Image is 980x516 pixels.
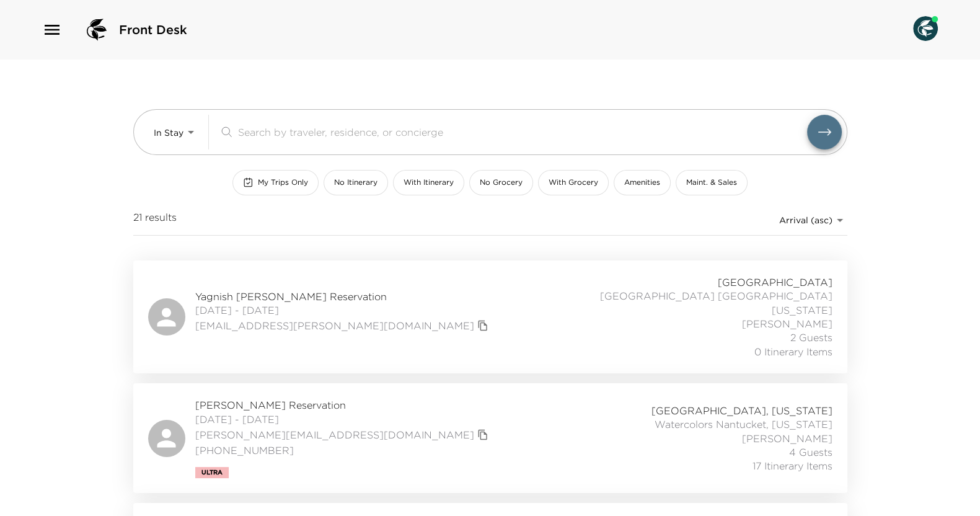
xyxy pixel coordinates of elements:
[742,317,832,331] span: [PERSON_NAME]
[195,319,474,332] a: [EMAIL_ADDRESS][PERSON_NAME][DOMAIN_NAME]
[404,177,454,188] span: With Itinerary
[480,177,523,188] span: No Grocery
[195,290,492,303] span: Yagnish [PERSON_NAME] Reservation
[393,170,464,195] button: With Itinerary
[119,21,187,38] span: Front Desk
[742,432,832,445] span: [PERSON_NAME]
[753,459,832,473] span: 17 Itinerary Items
[614,170,671,195] button: Amenities
[324,170,388,195] button: No Itinerary
[558,289,832,317] span: [GEOGRAPHIC_DATA] [GEOGRAPHIC_DATA][US_STATE]
[538,170,609,195] button: With Grocery
[195,412,492,426] span: [DATE] - [DATE]
[133,383,847,493] a: [PERSON_NAME] Reservation[DATE] - [DATE][PERSON_NAME][EMAIL_ADDRESS][DOMAIN_NAME]copy primary mem...
[133,210,177,230] span: 21 results
[238,125,807,139] input: Search by traveler, residence, or concierge
[334,177,377,188] span: No Itinerary
[651,404,832,417] span: [GEOGRAPHIC_DATA], [US_STATE]
[624,177,660,188] span: Amenities
[195,428,474,442] a: [PERSON_NAME][EMAIL_ADDRESS][DOMAIN_NAME]
[549,177,598,188] span: With Grocery
[258,177,308,188] span: My Trips Only
[232,170,319,195] button: My Trips Only
[82,15,112,45] img: logo
[195,398,492,412] span: [PERSON_NAME] Reservation
[686,177,737,188] span: Maint. & Sales
[201,469,223,476] span: Ultra
[913,16,938,41] img: User
[195,443,492,457] span: [PHONE_NUMBER]
[718,275,832,289] span: [GEOGRAPHIC_DATA]
[655,417,832,431] span: Watercolors Nantucket, [US_STATE]
[789,445,832,459] span: 4 Guests
[195,303,492,317] span: [DATE] - [DATE]
[790,331,832,344] span: 2 Guests
[133,260,847,373] a: Yagnish [PERSON_NAME] Reservation[DATE] - [DATE][EMAIL_ADDRESS][PERSON_NAME][DOMAIN_NAME]copy pri...
[754,345,832,358] span: 0 Itinerary Items
[474,426,492,443] button: copy primary member email
[469,170,533,195] button: No Grocery
[676,170,748,195] button: Maint. & Sales
[154,127,183,138] span: In Stay
[474,317,492,334] button: copy primary member email
[779,215,832,226] span: Arrival (asc)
